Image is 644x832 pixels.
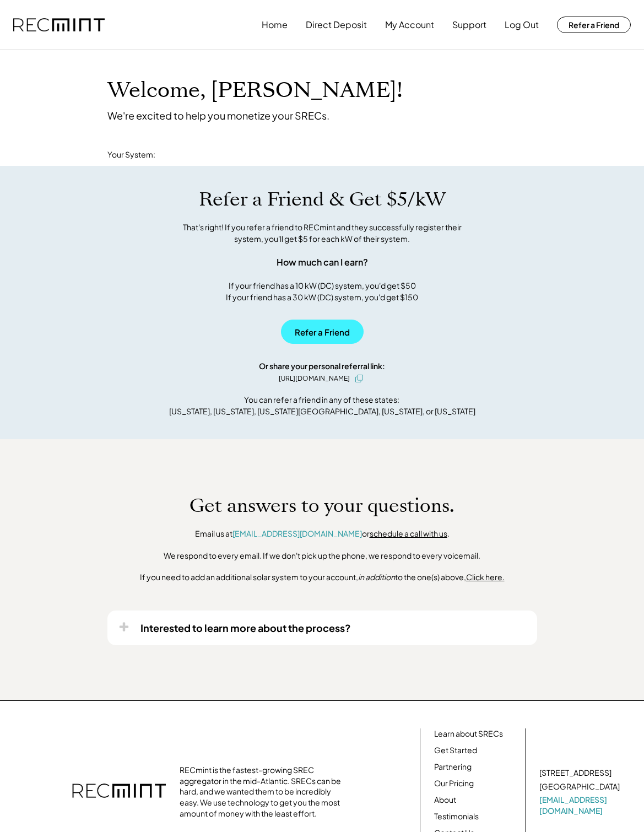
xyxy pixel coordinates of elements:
div: We respond to every email. If we don't pick up the phone, we respond to every voicemail. [164,550,480,561]
div: That's right! If you refer a friend to RECmint and they successfully register their system, you'l... [171,221,474,245]
a: Learn about SRECs [434,728,503,739]
em: in addition [358,572,395,582]
img: recmint-logotype%403x.png [72,772,166,811]
div: You can refer a friend in any of these states: [US_STATE], [US_STATE], [US_STATE][GEOGRAPHIC_DATA... [169,394,475,417]
a: [EMAIL_ADDRESS][DOMAIN_NAME] [539,795,622,816]
button: click to copy [353,372,366,385]
a: [EMAIL_ADDRESS][DOMAIN_NAME] [232,528,362,538]
a: schedule a call with us [370,528,447,538]
button: Support [452,14,486,36]
div: We're excited to help you monetize your SRECs. [107,109,329,122]
div: [URL][DOMAIN_NAME] [279,374,350,383]
h1: Welcome, [PERSON_NAME]! [107,78,403,104]
u: Click here. [466,572,505,582]
button: My Account [385,14,434,36]
div: Or share your personal referral link: [259,360,385,372]
a: Our Pricing [434,778,474,789]
div: How much can I earn? [277,256,368,269]
div: [STREET_ADDRESS] [539,768,611,779]
div: Your System: [107,149,155,160]
img: recmint-logotype%403x.png [13,18,105,32]
div: If you need to add an additional solar system to your account, to the one(s) above, [140,572,505,583]
div: [GEOGRAPHIC_DATA] [539,781,620,792]
a: Testimonials [434,811,479,822]
a: Get Started [434,745,477,756]
button: Home [262,14,288,36]
h1: Refer a Friend & Get $5/kW [199,188,446,211]
button: Refer a Friend [557,17,631,33]
div: If your friend has a 10 kW (DC) system, you'd get $50 If your friend has a 30 kW (DC) system, you... [226,280,418,303]
h1: Get answers to your questions. [190,494,454,517]
div: Email us at or . [195,528,450,539]
a: Partnering [434,761,472,772]
button: Log Out [505,14,539,36]
div: Interested to learn more about the process? [140,622,351,634]
button: Direct Deposit [306,14,367,36]
a: About [434,795,456,806]
div: RECmint is the fastest-growing SREC aggregator in the mid-Atlantic. SRECs can be hard, and we wan... [180,765,345,819]
button: Refer a Friend [281,320,364,344]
